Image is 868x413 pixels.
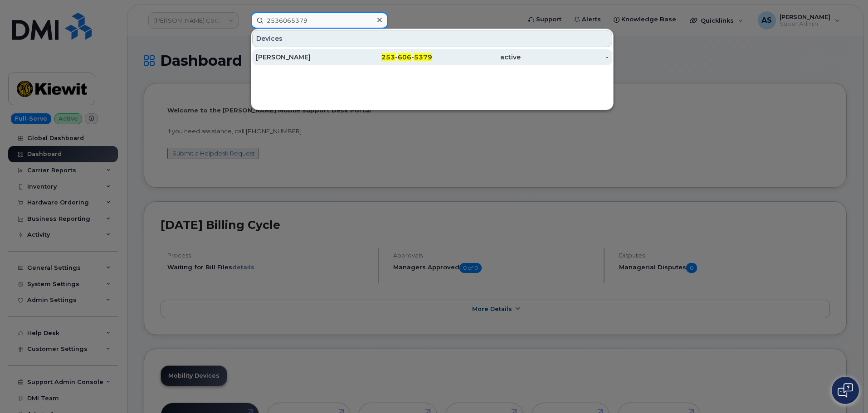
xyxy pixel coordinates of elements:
div: [PERSON_NAME] [256,53,344,62]
div: - [521,53,609,62]
div: active [432,53,521,62]
div: - - [344,53,433,62]
div: Devices [252,30,612,47]
span: 253 [381,53,395,61]
span: 606 [398,53,411,61]
img: Open chat [838,383,853,398]
a: [PERSON_NAME]253-606-5379active- [252,49,612,65]
span: 5379 [414,53,432,61]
